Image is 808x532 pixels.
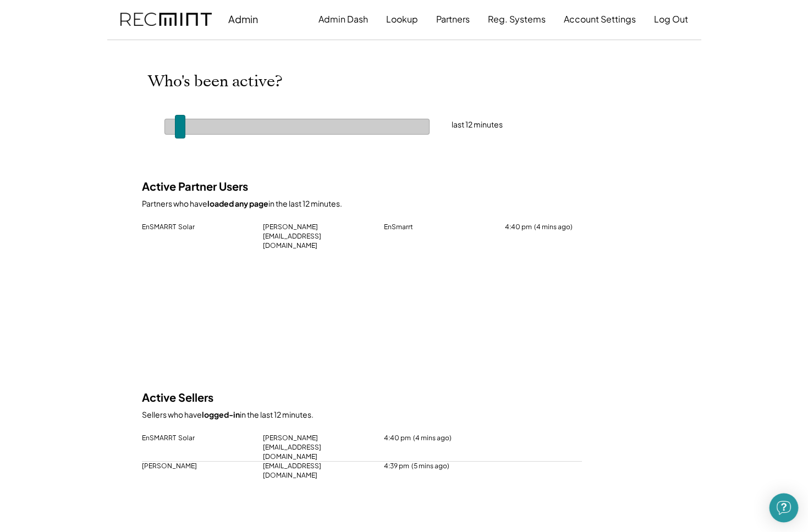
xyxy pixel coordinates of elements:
div: [PERSON_NAME][EMAIL_ADDRESS][DOMAIN_NAME] [263,434,373,461]
div: [PERSON_NAME] [142,462,252,471]
button: Log Out [654,8,688,30]
div: Sellers who have in the last 12 minutes. [142,409,659,420]
button: Partners [436,8,470,30]
button: Lookup [386,8,418,30]
strong: loaded any page [207,198,268,208]
div: EnSMARRT Solar [142,434,252,443]
div: Open Intercom Messenger [769,494,799,523]
div: EnSmarrt [384,223,494,232]
img: recmint-logotype%403x.png [120,13,212,26]
div: Partners who have in the last 12 minutes. [142,198,659,209]
div: EnSMARRT Solar [142,223,252,232]
button: Account Settings [564,8,636,30]
strong: logged-in [202,409,240,419]
button: Reg. Systems [488,8,546,30]
div: Active Sellers [142,390,290,405]
div: 4:40 pm (4 mins ago) [505,223,615,232]
div: [PERSON_NAME][EMAIL_ADDRESS][DOMAIN_NAME] [263,223,373,250]
button: Admin Dash [318,8,368,30]
div: Active Partner Users [142,179,290,194]
div: 4:39 pm (5 mins ago) [384,462,494,471]
div: Admin [228,13,258,25]
div: Who's been active? [148,73,325,91]
div: 4:40 pm (4 mins ago) [384,434,494,443]
div: last 12 minutes [452,119,560,130]
div: [EMAIL_ADDRESS][DOMAIN_NAME] [263,462,373,480]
